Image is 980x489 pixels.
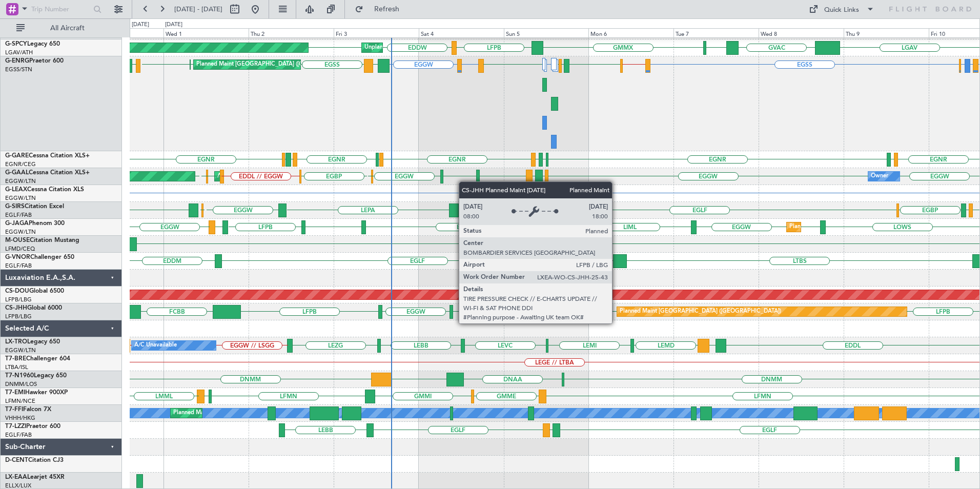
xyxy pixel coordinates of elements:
[673,28,759,37] div: Tue 7
[5,356,70,362] a: T7-BREChallenger 604
[5,170,29,176] span: G-GAAL
[5,397,35,405] a: LFMN/NCE
[217,169,277,184] div: AOG Maint Dusseldorf
[5,41,60,47] a: G-SPCYLegacy 650
[5,339,27,345] span: LX-TRO
[174,5,222,14] span: [DATE] - [DATE]
[5,220,29,227] span: G-JAGA
[5,220,65,227] a: G-JAGAPhenom 300
[31,2,90,17] input: Trip Number
[5,288,64,294] a: CS-DOUGlobal 6500
[5,296,32,303] a: LFPB/LBG
[5,203,64,210] a: G-SIRSCitation Excel
[364,40,469,55] div: Unplanned Maint [GEOGRAPHIC_DATA]
[5,431,32,439] a: EGLF/FAB
[5,187,27,193] span: G-LEAX
[249,28,334,37] div: Thu 2
[5,406,23,413] span: T7-FFI
[504,28,589,37] div: Sun 5
[5,288,29,294] span: CS-DOU
[365,6,409,13] span: Refresh
[196,57,358,72] div: Planned Maint [GEOGRAPHIC_DATA] ([GEOGRAPHIC_DATA])
[5,49,33,56] a: LGAV/ATH
[824,5,859,15] div: Quick Links
[804,1,880,17] button: Quick Links
[419,28,504,37] div: Sat 4
[5,228,36,236] a: EGGW/LTN
[5,373,34,379] span: T7-N1960
[165,21,182,29] div: [DATE]
[5,170,90,176] a: G-GAALCessna Citation XLS+
[5,211,32,219] a: EGLF/FAB
[134,338,177,353] div: A/C Unavailable
[5,187,84,193] a: G-LEAXCessna Citation XLS
[5,58,29,64] span: G-ENRG
[334,28,419,37] div: Fri 3
[173,405,335,421] div: Planned Maint [GEOGRAPHIC_DATA] ([GEOGRAPHIC_DATA])
[5,41,27,47] span: G-SPCY
[5,457,28,463] span: D-CENT
[11,20,111,36] button: All Aircraft
[5,153,29,159] span: G-GARE
[5,203,25,210] span: G-SIRS
[5,305,27,311] span: CS-JHH
[5,414,35,422] a: VHHH/HKG
[5,160,36,168] a: EGNR/CEG
[5,254,30,260] span: G-VNOR
[5,58,64,64] a: G-ENRGPraetor 600
[5,237,79,243] a: M-OUSECitation Mustang
[5,363,28,371] a: LTBA/ISL
[5,423,60,430] a: T7-LZZIPraetor 600
[5,237,30,243] span: M-OUSE
[789,219,951,235] div: Planned Maint [GEOGRAPHIC_DATA] ([GEOGRAPHIC_DATA])
[5,356,26,362] span: T7-BRE
[5,313,32,320] a: LFPB/LBG
[5,373,67,379] a: T7-N1960Legacy 650
[350,1,412,17] button: Refresh
[5,66,32,73] a: EGSS/STN
[844,28,929,37] div: Thu 9
[5,380,37,388] a: DNMM/LOS
[5,390,68,396] a: T7-EMIHawker 900XP
[588,28,673,37] div: Mon 6
[5,245,35,253] a: LFMD/CEQ
[5,406,51,413] a: T7-FFIFalcon 7X
[5,153,90,159] a: G-GARECessna Citation XLS+
[871,169,888,184] div: Owner
[759,28,844,37] div: Wed 8
[5,347,36,354] a: EGGW/LTN
[5,474,27,480] span: LX-EAA
[5,390,25,396] span: T7-EMI
[5,177,36,185] a: EGGW/LTN
[5,339,60,345] a: LX-TROLegacy 650
[5,194,36,202] a: EGGW/LTN
[5,254,74,260] a: G-VNORChallenger 650
[474,202,636,218] div: Planned Maint [GEOGRAPHIC_DATA] ([GEOGRAPHIC_DATA])
[164,28,249,37] div: Wed 1
[620,304,781,319] div: Planned Maint [GEOGRAPHIC_DATA] ([GEOGRAPHIC_DATA])
[132,21,149,29] div: [DATE]
[5,474,65,480] a: LX-EAALearjet 45XR
[27,25,108,32] span: All Aircraft
[5,457,64,463] a: D-CENTCitation CJ3
[5,305,62,311] a: CS-JHHGlobal 6000
[5,423,26,430] span: T7-LZZI
[5,262,32,270] a: EGLF/FAB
